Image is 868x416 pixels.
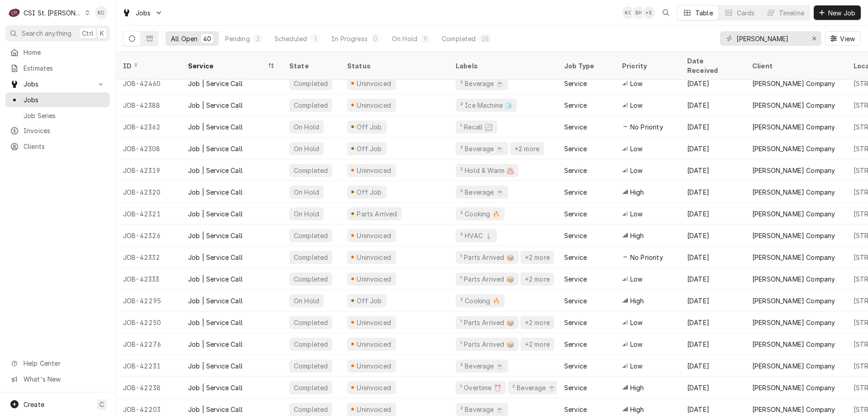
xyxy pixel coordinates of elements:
div: Table [695,8,713,18]
div: [DATE] [680,203,745,225]
button: View [825,31,861,46]
div: Service [564,383,587,392]
div: JOB-42362 [116,116,181,138]
div: [PERSON_NAME] Company [752,318,835,327]
div: [DATE] [680,377,745,398]
div: Uninvoiced [356,339,392,349]
span: Low [630,209,642,219]
div: In Progress [331,34,368,43]
div: Service [564,231,587,240]
div: [DATE] [680,333,745,355]
div: Completed [293,405,329,414]
div: Job | Service Call [188,274,243,284]
div: JOB-42333 [116,268,181,290]
div: [DATE] [680,290,745,311]
div: Completed [442,34,476,43]
span: Jobs [24,79,92,89]
div: Job | Service Call [188,166,243,175]
div: JOB-42319 [116,159,181,181]
div: [PERSON_NAME] Company [752,79,835,88]
span: Low [630,100,642,110]
div: JOB-42295 [116,290,181,311]
div: [DATE] [680,246,745,268]
div: JOB-42276 [116,333,181,355]
div: Uninvoiced [356,383,392,392]
div: JOB-42321 [116,203,181,225]
div: Completed [293,253,329,262]
span: High [630,231,644,240]
div: Service [564,122,587,132]
div: Job | Service Call [188,209,243,219]
div: Off Job [355,296,383,306]
div: Job | Service Call [188,100,243,110]
span: Low [630,361,642,371]
div: +2 more [524,318,551,327]
div: All Open [171,34,198,43]
div: Service [564,79,587,88]
a: Clients [5,139,110,154]
button: Search anythingCtrlK [5,25,110,41]
div: ² Ice Machine 🧊 [459,100,513,110]
div: Job | Service Call [188,122,243,132]
div: SH [632,6,645,19]
div: ² Beverage ☕️ [459,187,505,197]
a: Go to What's New [5,372,110,387]
div: State [289,61,333,71]
div: Kelly Christen's Avatar [622,6,635,19]
span: Low [630,144,642,153]
div: [DATE] [680,116,745,138]
button: New Job [814,5,861,20]
div: Completed [293,318,329,327]
div: Completed [293,361,329,371]
span: No Priority [630,253,663,262]
div: Off Job [355,144,383,153]
div: ² Cooking 🔥 [459,296,501,306]
div: [DATE] [680,181,745,203]
span: Low [630,79,642,88]
div: ² Hold & Warm ♨️ [459,166,515,175]
div: Date Received [687,56,736,75]
div: [DATE] [680,311,745,333]
span: High [630,383,644,392]
div: C [8,6,21,19]
div: [PERSON_NAME] Company [752,383,835,392]
div: Sydney Hankins's Avatar [632,6,645,19]
div: Service [564,274,587,284]
div: CSI St. Louis's Avatar [8,6,21,19]
div: Service [564,296,587,306]
div: ¹ Overtime ⏰ [459,383,502,392]
div: On Hold [293,209,320,219]
span: Estimates [24,63,105,73]
div: Service [564,144,587,153]
div: Service [564,100,587,110]
a: Go to Jobs [5,77,110,91]
input: Keyword search [736,31,804,46]
a: Home [5,45,110,60]
div: ² Beverage ☕️ [511,383,557,392]
div: [PERSON_NAME] Company [752,122,835,132]
div: KC [622,6,635,19]
div: CSI St. [PERSON_NAME] [24,8,82,18]
div: Job | Service Call [188,339,243,349]
div: Labels [456,61,550,71]
div: Kelly Christen's Avatar [95,6,108,19]
span: High [630,296,644,306]
div: Job | Service Call [188,361,243,371]
div: Cards [737,8,755,18]
div: [DATE] [680,138,745,159]
div: Off Job [355,122,383,132]
div: Job | Service Call [188,318,243,327]
div: KC [95,6,108,19]
div: ¹ Parts Arrived 📦 [459,318,515,327]
div: ² Beverage ☕️ [459,405,505,414]
div: ² Beverage ☕️ [459,144,505,153]
div: Uninvoiced [356,231,392,240]
div: 0 [373,34,378,43]
span: Search anything [22,29,71,38]
div: Job | Service Call [188,383,243,392]
span: Low [630,166,642,175]
div: Priority [622,61,671,71]
div: Service [564,339,587,349]
span: C [99,400,104,409]
div: Client [752,61,837,71]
